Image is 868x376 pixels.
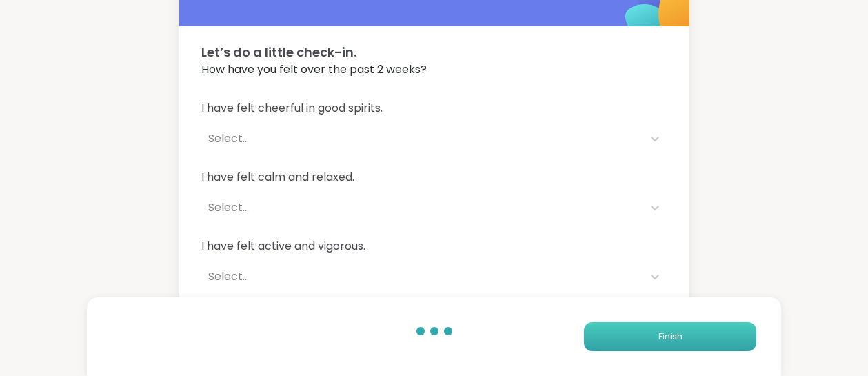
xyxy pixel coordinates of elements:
span: Finish [658,330,683,343]
span: I have felt cheerful in good spirits. [201,100,667,117]
span: Let’s do a little check-in. [201,43,667,61]
span: I have felt active and vigorous. [201,238,667,255]
button: Finish [584,322,756,351]
div: Select... [208,268,636,285]
span: I have felt calm and relaxed. [201,169,667,186]
div: Select... [208,199,636,216]
span: How have you felt over the past 2 weeks? [201,61,667,78]
div: Select... [208,130,636,147]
